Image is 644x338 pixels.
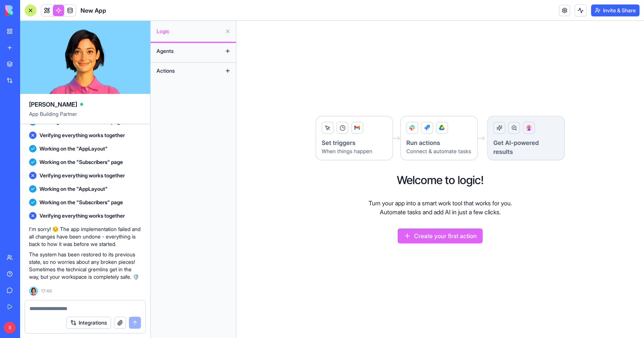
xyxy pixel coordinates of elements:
span: Working on the "Subscribers" page [40,199,123,206]
span: Verifying everything works together [40,212,125,219]
span: 17:46 [41,288,52,294]
button: Invite & Share [591,4,640,16]
p: The system has been restored to its previous state, so no worries about any broken pieces! Someti... [29,251,141,281]
button: Integrations [66,317,111,329]
button: Agents [153,45,222,57]
h2: Welcome to logic! [397,173,484,187]
span: S [4,322,16,334]
span: Agents [157,47,174,55]
span: Verifying everything works together [40,132,125,139]
span: New App [80,6,106,15]
a: Create your first action [398,234,483,241]
img: Logic [315,116,565,161]
img: logo [5,5,51,16]
button: Create your first action [398,228,483,243]
span: App Building Partner [29,110,141,124]
span: Working on the "AppLayout" [40,145,108,152]
span: [PERSON_NAME] [29,100,77,109]
span: Working on the "Subscribers" page [40,158,123,166]
p: I'm sorry! 😔 The app implementation failed and all changes have been undone - everything is back ... [29,225,141,248]
img: Ella_00000_wcx2te.png [29,287,38,296]
span: Logic [157,28,222,35]
button: Actions [153,65,222,77]
span: Actions [157,67,175,75]
span: Working on the "AppLayout" [40,185,108,193]
p: Turn your app into a smart work tool that works for you. Automate tasks and add AI in just a few ... [369,199,512,217]
span: Verifying everything works together [40,172,125,179]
